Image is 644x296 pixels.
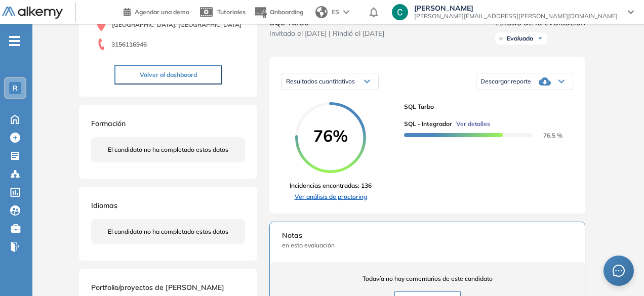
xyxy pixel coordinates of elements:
[414,12,618,20] span: [PERSON_NAME][EMAIL_ADDRESS][PERSON_NAME][DOMAIN_NAME]
[404,119,452,129] span: SQL - Integrador
[613,265,625,277] span: message
[456,119,490,129] span: Ver detalles
[282,230,573,241] span: Notas
[108,227,228,236] span: El candidato no ha completado estos datos
[282,274,573,283] span: Todavía no hay comentarios de este candidato
[135,8,189,16] span: Agendar una demo
[414,4,618,12] span: [PERSON_NAME]
[286,77,355,85] span: Resultados cuantitativos
[91,283,224,292] span: Portfolio/proyectos de [PERSON_NAME]
[124,5,189,17] a: Agendar una demo
[13,84,18,92] span: R
[282,241,573,250] span: en esta evaluación
[290,181,372,190] span: Incidencias encontradas: 136
[114,65,222,84] button: Volver al dashboard
[404,102,565,111] span: SQL Turbo
[269,28,384,39] span: Invitado el [DATE] | Rindió el [DATE]
[108,145,228,154] span: El candidato no ha completado estos datos
[217,8,246,16] span: Tutoriales
[2,7,63,19] img: Logo
[507,34,533,43] span: Evaluado
[112,20,241,29] span: [GEOGRAPHIC_DATA], [GEOGRAPHIC_DATA]
[270,8,303,16] span: Onboarding
[290,192,372,201] a: Ver análisis de proctoring
[111,40,147,49] span: 3156116946
[254,2,303,23] button: Onboarding
[9,40,20,42] i: -
[295,128,366,144] span: 76%
[537,35,543,41] img: Ícono de flecha
[91,201,117,210] span: Idiomas
[343,10,349,14] img: arrow
[332,8,339,17] span: ES
[315,6,328,18] img: world
[480,77,531,86] span: Descargar reporte
[531,132,562,139] span: 76.5 %
[452,119,490,129] button: Ver detalles
[91,119,126,128] span: Formación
